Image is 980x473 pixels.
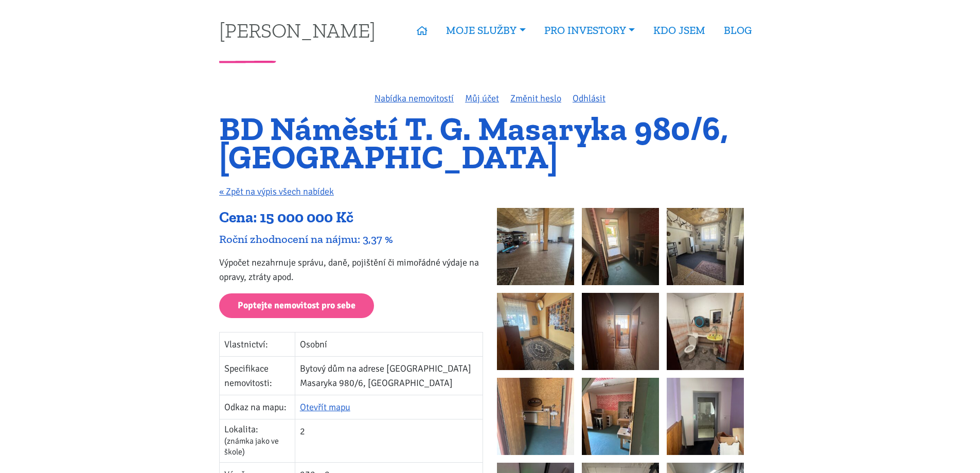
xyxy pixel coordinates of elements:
td: Odkaz na mapu: [220,395,295,419]
div: Roční zhodnocení na nájmu: 3,37 % [219,232,483,246]
a: Otevřít mapu [300,401,350,413]
a: Můj účet [465,93,499,104]
a: Nabídka nemovitostí [375,93,454,104]
span: (známka jako ve škole) [224,436,279,458]
h1: BD Náměstí T. G. Masaryka 980/6, [GEOGRAPHIC_DATA] [219,115,761,171]
a: BLOG [715,19,761,42]
td: 2 [295,419,483,463]
div: Cena: 15 000 000 Kč [219,208,483,227]
td: Specifikace nemovitosti: [220,357,295,395]
a: Změnit heslo [510,93,561,104]
a: Odhlásit [573,93,605,104]
a: [PERSON_NAME] [219,20,376,40]
td: Lokalita: [220,419,295,463]
a: « Zpět na výpis všech nabídek [219,186,334,197]
td: Vlastnictví: [220,332,295,357]
a: KDO JSEM [644,19,715,42]
a: PRO INVESTORY [535,19,644,42]
td: Osobní [295,332,483,357]
p: Výpočet nezahrnuje správu, daně, pojištění či mimořádné výdaje na opravy, ztráty apod. [219,255,483,284]
a: Poptejte nemovitost pro sebe [219,293,374,319]
a: MOJE SLUŽBY [437,19,534,42]
td: Bytový dům na adrese [GEOGRAPHIC_DATA] Masaryka 980/6, [GEOGRAPHIC_DATA] [295,357,483,395]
